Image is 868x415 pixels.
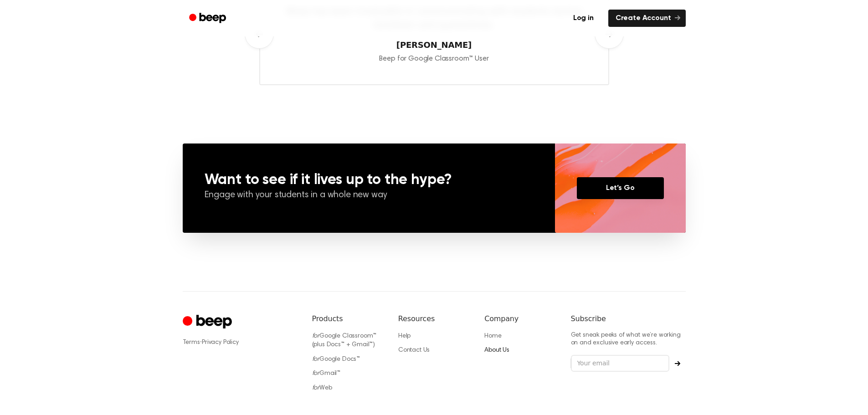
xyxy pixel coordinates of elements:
a: forGoogle Classroom™ (plus Docs™ + Gmail™) [312,333,377,348]
a: Let’s Go [577,177,664,199]
i: for [312,356,320,363]
input: Your email [571,355,669,372]
h6: Resources [398,313,470,324]
a: Help [398,333,411,339]
a: Home [484,333,501,339]
h6: Subscribe [571,313,686,324]
div: · [183,338,298,347]
p: Engage with your students in a whole new way [205,189,533,202]
a: forGmail™ [312,370,341,377]
button: Subscribe [669,361,686,366]
h3: Want to see if it lives up to the hype? [205,173,533,187]
a: Beep [183,10,234,27]
a: About Us [484,347,509,354]
a: Privacy Policy [202,339,239,346]
i: for [312,370,320,377]
a: Log in [564,8,603,29]
h6: Products [312,313,384,324]
i: for [312,385,320,391]
a: Cruip [183,313,234,331]
p: Get sneak peeks of what we’re working on and exclusive early access. [571,332,686,348]
h6: Company [484,313,556,324]
a: Create Account [608,10,686,27]
i: for [312,333,320,339]
a: Contact Us [398,347,430,354]
span: Beep for Google Classroom™ User [379,55,488,62]
a: forGoogle Docs™ [312,356,360,363]
a: forWeb [312,385,332,391]
a: Terms [183,339,200,346]
cite: [PERSON_NAME] [269,39,599,51]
